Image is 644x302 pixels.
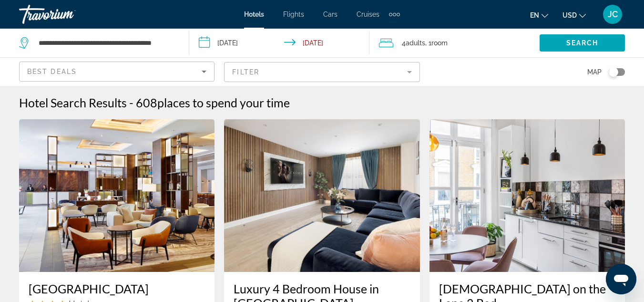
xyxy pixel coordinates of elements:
[136,95,290,110] h2: 608
[602,68,625,76] button: Toggle map
[323,10,337,18] a: Cars
[429,119,625,272] img: Hotel image
[566,39,599,47] span: Search
[29,281,205,296] a: [GEOGRAPHIC_DATA]
[27,66,206,77] mat-select: Sort by
[587,65,602,79] span: Map
[157,95,290,110] span: places to spend your time
[19,119,215,272] img: Hotel image
[357,10,379,18] a: Cruises
[224,62,419,83] button: Filter
[283,10,304,18] a: Flights
[224,119,419,272] img: Hotel image
[402,36,425,50] span: 4
[608,10,618,19] span: JC
[369,29,540,57] button: Travelers: 4 adults, 0 children
[244,10,264,18] a: Hotels
[19,2,114,27] a: Travorium
[431,39,448,47] span: Room
[562,11,577,19] span: USD
[562,8,586,22] button: Change currency
[19,95,127,110] h1: Hotel Search Results
[606,264,636,294] iframe: Botón para iniciar la ventana de mensajería
[406,39,425,47] span: Adults
[189,29,369,57] button: Check-in date: Oct 21, 2025 Check-out date: Oct 25, 2025
[530,11,539,19] span: en
[129,95,133,110] span: -
[530,8,548,22] button: Change language
[27,68,77,75] span: Best Deals
[425,36,448,50] span: , 1
[600,4,625,24] button: User Menu
[540,34,625,52] button: Search
[389,7,400,22] button: Extra navigation items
